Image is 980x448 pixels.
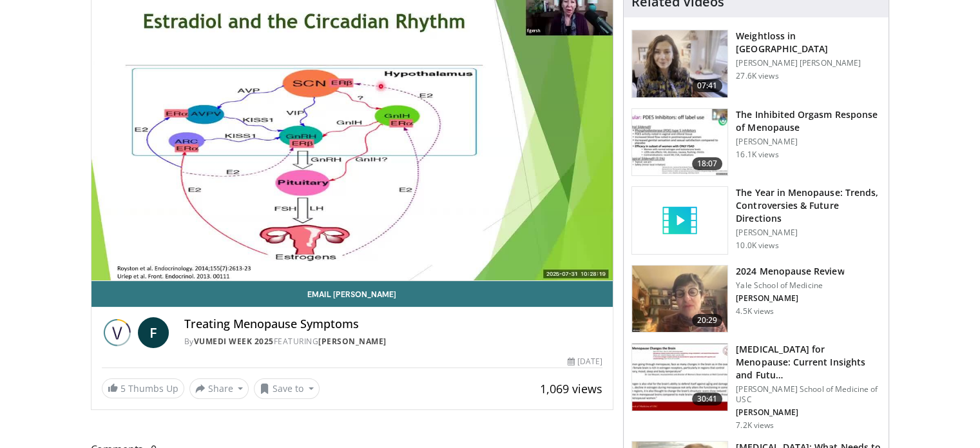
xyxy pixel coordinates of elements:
span: 30:41 [692,393,723,405]
img: 283c0f17-5e2d-42ba-a87c-168d447cdba4.150x105_q85_crop-smart_upscale.jpg [632,109,727,176]
a: Email [PERSON_NAME] [91,281,613,307]
h4: Treating Menopause Symptoms [184,317,603,331]
p: [PERSON_NAME] [736,228,881,238]
div: [DATE] [568,356,602,367]
a: The Year in Menopause: Trends, Controversies & Future Directions [PERSON_NAME] 10.0K views [631,186,881,255]
span: 1,069 views [540,381,602,396]
a: 20:29 2024 Menopause Review Yale School of Medicine [PERSON_NAME] 4.5K views [631,265,881,333]
div: By FEATURING [184,336,603,347]
a: 18:07 The Inhibited Orgasm Response of Menopause [PERSON_NAME] 16.1K views [631,108,881,177]
a: Vumedi Week 2025 [194,336,274,347]
img: Vumedi Week 2025 [102,317,133,348]
span: 18:07 [692,157,723,170]
p: [PERSON_NAME] School of Medicine of USC [736,384,881,405]
span: 20:29 [692,314,723,327]
img: 9983fed1-7565-45be-8934-aef1103ce6e2.150x105_q85_crop-smart_upscale.jpg [632,30,727,97]
a: 30:41 [MEDICAL_DATA] for Menopause: Current Insights and Futu… [PERSON_NAME] School of Medicine o... [631,343,881,431]
p: Yale School of Medicine [736,280,844,291]
h3: The Year in Menopause: Trends, Controversies & Future Directions [736,186,881,225]
p: [PERSON_NAME] [736,407,881,418]
h3: 2024 Menopause Review [736,265,844,278]
p: 27.6K views [736,71,778,81]
p: [PERSON_NAME] [736,293,844,304]
p: 4.5K views [736,306,774,317]
a: 5 Thumbs Up [102,378,184,398]
h3: [MEDICAL_DATA] for Menopause: Current Insights and Futu… [736,343,881,382]
p: [PERSON_NAME] [PERSON_NAME] [736,58,881,68]
img: video_placeholder_short.svg [632,187,727,254]
p: 7.2K views [736,420,774,431]
a: [PERSON_NAME] [318,336,387,347]
button: Share [189,378,249,399]
h3: Weightloss in [GEOGRAPHIC_DATA] [736,30,881,55]
h3: The Inhibited Orgasm Response of Menopause [736,108,881,134]
p: [PERSON_NAME] [736,137,881,147]
a: F [138,317,169,348]
p: 16.1K views [736,150,778,160]
span: 07:41 [692,79,723,92]
img: 47271b8a-94f4-49c8-b914-2a3d3af03a9e.150x105_q85_crop-smart_upscale.jpg [632,344,727,411]
button: Save to [254,378,320,399]
p: 10.0K views [736,240,778,251]
span: 5 [120,382,126,394]
img: 692f135d-47bd-4f7e-b54d-786d036e68d3.150x105_q85_crop-smart_upscale.jpg [632,266,727,333]
a: 07:41 Weightloss in [GEOGRAPHIC_DATA] [PERSON_NAME] [PERSON_NAME] 27.6K views [631,30,881,98]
